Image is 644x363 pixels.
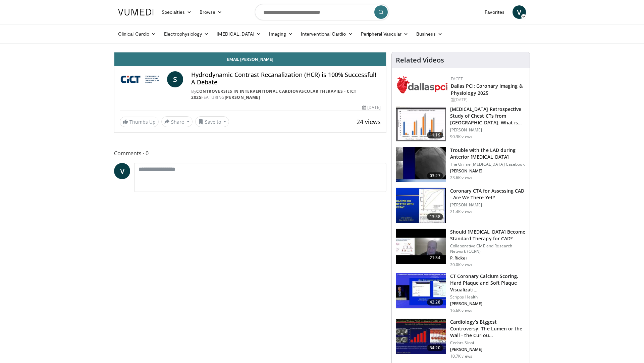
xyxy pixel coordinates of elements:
span: 42:28 [427,299,443,306]
p: The Online [MEDICAL_DATA] Casebook [450,162,526,167]
h3: [MEDICAL_DATA] Retrospective Study of Chest CTs from [GEOGRAPHIC_DATA]: What is the Re… [450,106,526,126]
a: Thumbs Up [120,117,159,127]
img: 939357b5-304e-4393-95de-08c51a3c5e2a.png.150x105_q85_autocrop_double_scale_upscale_version-0.2.png [397,76,447,93]
p: 23.6K views [450,175,472,180]
a: Email [PERSON_NAME] [114,52,386,66]
img: VuMedi Logo [118,9,154,15]
p: P. Ridker [450,255,526,261]
img: eb63832d-2f75-457d-8c1a-bbdc90eb409c.150x105_q85_crop-smart_upscale.jpg [396,229,446,264]
a: V [513,5,526,19]
h3: CT Coronary Calcium Scoring, Hard Plaque and Soft Plaque Visualizati… [450,273,526,293]
p: Collaborative CME and Research Network (CCRN) [450,243,526,254]
a: Specialties [158,5,196,19]
button: Save to [195,116,229,127]
span: Comments 0 [114,149,386,158]
div: [DATE] [362,105,380,111]
button: Share [161,116,193,127]
a: Controversies in Interventional Cardiovascular Therapies - CICT 2025 [191,88,357,100]
div: [DATE] [451,97,524,103]
a: Peripheral Vascular [357,27,412,41]
a: 03:27 Trouble with the LAD during Anterior [MEDICAL_DATA] The Online [MEDICAL_DATA] Casebook [PER... [396,147,526,183]
img: 4ea3ec1a-320e-4f01-b4eb-a8bc26375e8f.150x105_q85_crop-smart_upscale.jpg [396,273,446,308]
p: 90.3K views [450,134,472,139]
img: 34b2b9a4-89e5-4b8c-b553-8a638b61a706.150x105_q85_crop-smart_upscale.jpg [396,188,446,223]
a: Dallas PCI: Coronary Imaging & Physiology 2025 [451,83,523,96]
a: 11:19 [MEDICAL_DATA] Retrospective Study of Chest CTs from [GEOGRAPHIC_DATA]: What is the Re… [PE... [396,106,526,142]
img: c2eb46a3-50d3-446d-a553-a9f8510c7760.150x105_q85_crop-smart_upscale.jpg [396,106,446,141]
a: FACET [451,76,463,82]
p: [PERSON_NAME] [450,168,526,174]
h3: Cardiology’s Biggest Controversy: The Lumen or the Wall - the Curiou… [450,319,526,339]
img: d453240d-5894-4336-be61-abca2891f366.150x105_q85_crop-smart_upscale.jpg [396,319,446,354]
p: [PERSON_NAME] [450,202,526,208]
a: Business [412,27,446,41]
span: 03:27 [427,172,443,179]
span: 13:58 [427,213,443,220]
img: Controversies in Interventional Cardiovascular Therapies - CICT 2025 [120,71,164,87]
a: Browse [196,5,226,19]
p: Scripps Health [450,294,526,300]
p: 21.4K views [450,209,472,214]
p: [PERSON_NAME] [450,127,526,133]
a: 34:20 Cardiology’s Biggest Controversy: The Lumen or the Wall - the Curiou… Cedars Sinai [PERSON_... [396,319,526,359]
p: [PERSON_NAME] [450,347,526,352]
a: S [167,71,183,87]
h3: Should [MEDICAL_DATA] Become Standard Therapy for CAD? [450,229,526,242]
span: 34:20 [427,345,443,351]
p: [PERSON_NAME] [450,301,526,307]
p: 16.6K views [450,308,472,313]
span: 24 views [357,118,381,126]
p: 10.7K views [450,354,472,359]
a: Clinical Cardio [114,27,160,41]
h3: Trouble with the LAD during Anterior [MEDICAL_DATA] [450,147,526,160]
p: 20.0K views [450,262,472,268]
a: Interventional Cardio [297,27,357,41]
a: Imaging [265,27,297,41]
a: 13:58 Coronary CTA for Assessing CAD - Are We There Yet? [PERSON_NAME] 21.4K views [396,188,526,223]
span: 21:34 [427,254,443,261]
span: 11:19 [427,132,443,138]
p: Cedars Sinai [450,340,526,346]
h4: Related Videos [396,56,444,64]
div: By FEATURING [191,88,380,100]
a: [PERSON_NAME] [225,94,260,100]
a: 42:28 CT Coronary Calcium Scoring, Hard Plaque and Soft Plaque Visualizati… Scripps Health [PERSO... [396,273,526,313]
h3: Coronary CTA for Assessing CAD - Are We There Yet? [450,188,526,201]
a: Favorites [481,5,508,19]
a: V [114,163,130,179]
a: Electrophysiology [160,27,213,41]
input: Search topics, interventions [255,4,389,20]
h4: Hydrodynamic Contrast Recanalization (HCR) is 100% Successful! A Debate [191,71,380,86]
a: 21:34 Should [MEDICAL_DATA] Become Standard Therapy for CAD? Collaborative CME and Research Netwo... [396,229,526,268]
a: [MEDICAL_DATA] [213,27,265,41]
img: ABqa63mjaT9QMpl35hMDoxOmtxO3TYNt_2.150x105_q85_crop-smart_upscale.jpg [396,147,446,182]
